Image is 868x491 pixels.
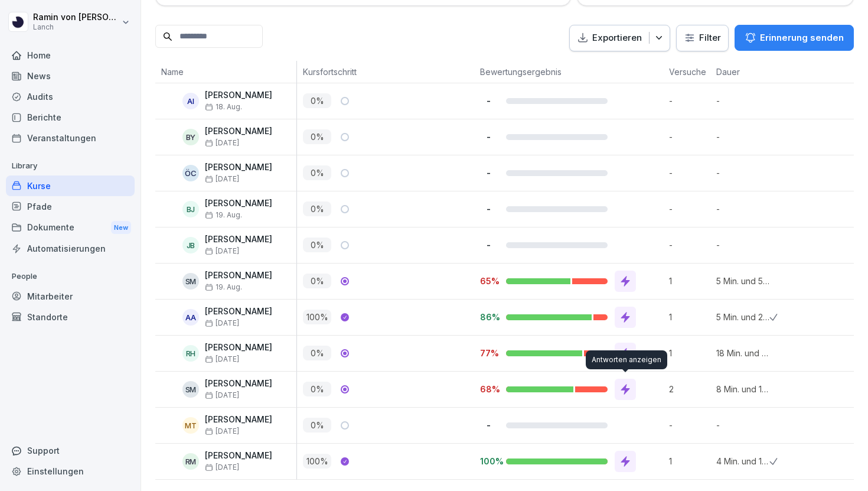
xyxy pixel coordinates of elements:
[716,419,769,431] p: -
[669,419,710,431] p: -
[205,211,242,219] span: 19. Aug.
[182,273,199,290] div: SM
[716,203,769,215] p: -
[182,309,199,326] div: AA
[6,196,135,217] a: Pfade
[303,310,331,324] p: 100 %
[480,66,657,78] p: Bewertungsergebnis
[205,235,272,245] p: [PERSON_NAME]
[669,311,710,323] p: 1
[480,167,497,178] p: -
[182,165,199,181] div: ÖC
[205,355,239,363] span: [DATE]
[6,66,135,86] div: News
[6,86,135,107] a: Audits
[716,383,769,395] p: 8 Min. und 19 Sek.
[6,267,135,286] p: People
[480,420,497,431] p: -
[182,93,199,109] div: AI
[6,157,135,175] p: Library
[205,90,272,100] p: [PERSON_NAME]
[205,162,272,173] p: [PERSON_NAME]
[303,93,331,108] p: 0 %
[6,286,135,307] a: Mitarbeiter
[303,346,331,360] p: 0 %
[205,103,242,111] span: 18. Aug.
[480,275,497,287] p: 65%
[303,165,331,180] p: 0 %
[669,239,710,251] p: -
[6,238,135,259] a: Automatisierungen
[480,456,497,467] p: 100%
[205,451,272,461] p: [PERSON_NAME]
[669,95,710,107] p: -
[205,175,239,183] span: [DATE]
[6,128,135,148] a: Veranstaltungen
[205,247,239,255] span: [DATE]
[182,129,199,145] div: BY
[716,66,763,78] p: Dauer
[205,415,272,425] p: [PERSON_NAME]
[6,461,135,482] a: Einstellungen
[6,440,135,461] div: Support
[6,45,135,66] a: Home
[303,274,331,288] p: 0 %
[205,307,272,317] p: [PERSON_NAME]
[669,455,710,467] p: 1
[669,131,710,143] p: -
[669,66,704,78] p: Versuche
[205,271,272,281] p: [PERSON_NAME]
[6,175,135,196] a: Kurse
[182,381,199,398] div: SM
[569,25,670,51] button: Exportieren
[182,201,199,217] div: BJ
[716,275,769,287] p: 5 Min. und 56 Sek.
[480,239,497,251] p: -
[669,167,710,179] p: -
[716,131,769,143] p: -
[205,199,272,209] p: [PERSON_NAME]
[205,391,239,399] span: [DATE]
[303,418,331,433] p: 0 %
[303,201,331,216] p: 0 %
[669,203,710,215] p: -
[33,23,119,31] p: Lanch
[303,238,331,252] p: 0 %
[669,347,710,359] p: 1
[303,454,331,469] p: 100 %
[303,66,468,78] p: Kursfortschritt
[161,66,291,78] p: Name
[6,107,135,128] a: Berichte
[480,203,497,214] p: -
[205,463,239,472] span: [DATE]
[480,95,497,106] p: -
[716,455,769,467] p: 4 Min. und 19 Sek.
[716,167,769,179] p: -
[592,31,642,45] p: Exportieren
[182,417,199,434] div: MT
[716,239,769,251] p: -
[205,319,239,327] span: [DATE]
[480,311,497,323] p: 86%
[716,95,769,107] p: -
[716,311,769,323] p: 5 Min. und 28 Sek.
[182,237,199,253] div: JB
[205,379,272,389] p: [PERSON_NAME]
[480,347,497,359] p: 77%
[182,453,199,470] div: RM
[480,131,497,142] p: -
[6,217,135,239] a: DokumenteNew
[205,427,239,435] span: [DATE]
[6,307,135,327] a: Standorte
[684,32,721,44] div: Filter
[33,12,119,22] p: Ramin von [PERSON_NAME]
